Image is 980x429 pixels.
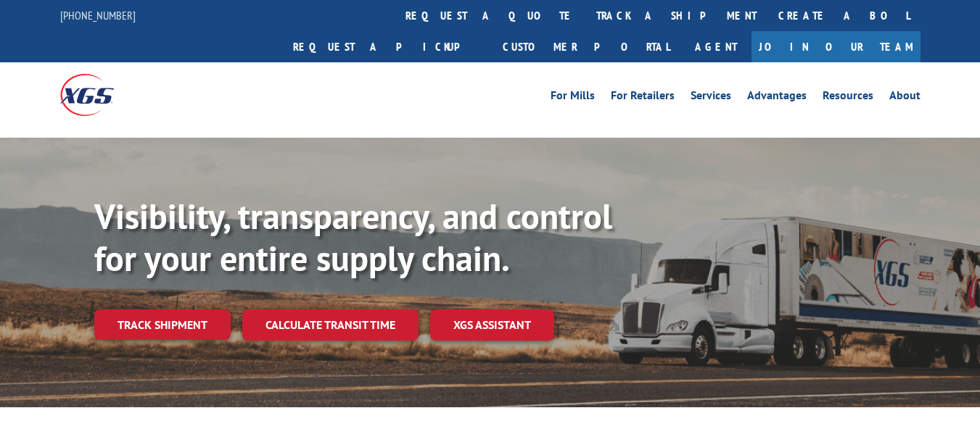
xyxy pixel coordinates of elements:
[691,90,731,106] a: Services
[430,309,554,341] a: XGS ASSISTANT
[680,31,752,62] a: Agent
[752,31,921,62] a: Join Our Team
[282,31,492,62] a: Request a pickup
[94,309,231,340] a: Track shipment
[551,90,595,106] a: For Mills
[823,90,873,106] a: Resources
[94,193,612,280] b: Visibility, transparency, and control for your entire supply chain.
[747,90,807,106] a: Advantages
[611,90,675,106] a: For Retailers
[889,90,921,106] a: About
[242,309,419,341] a: Calculate transit time
[60,8,136,22] a: [PHONE_NUMBER]
[492,31,680,62] a: Customer Portal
